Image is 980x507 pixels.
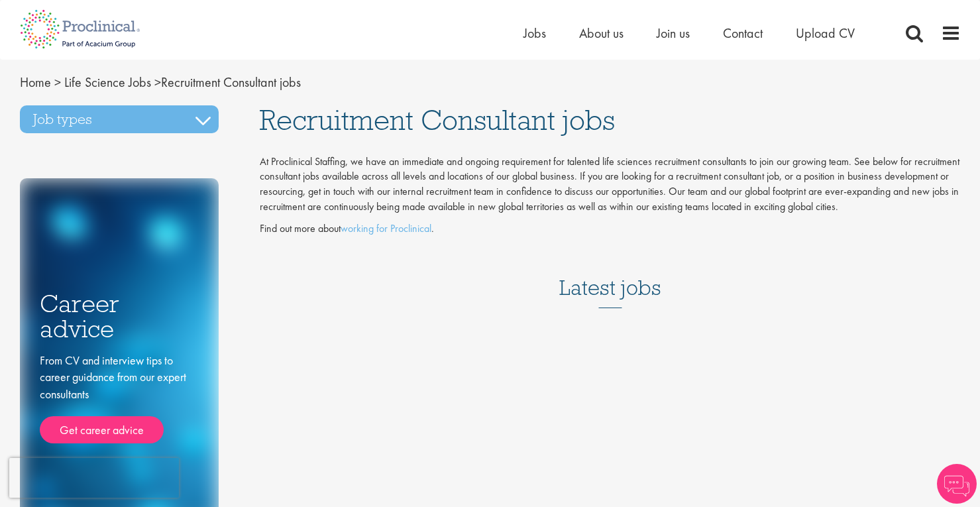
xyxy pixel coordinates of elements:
[40,291,199,342] h3: Career advice
[579,25,624,42] a: About us
[260,221,961,237] p: Find out more about .
[260,154,961,215] p: At Proclinical Staffing, we have an immediate and ongoing requirement for talented life sciences ...
[523,25,546,42] a: Jobs
[20,74,301,91] span: Recruitment Consultant jobs
[54,74,61,91] span: >
[937,464,977,504] img: Chatbot
[40,416,164,444] a: Get career advice
[657,25,690,42] a: Join us
[796,25,855,42] a: Upload CV
[20,105,219,133] h3: Job types
[341,221,431,235] a: working for Proclinical
[20,74,51,91] a: breadcrumb link to Home
[154,74,161,91] span: >
[559,243,661,308] h3: Latest jobs
[40,352,199,444] div: From CV and interview tips to career guidance from our expert consultants
[9,458,179,498] iframe: reCAPTCHA
[260,102,615,138] span: Recruitment Consultant jobs
[64,74,151,91] a: breadcrumb link to Life Science Jobs
[723,25,763,42] a: Contact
